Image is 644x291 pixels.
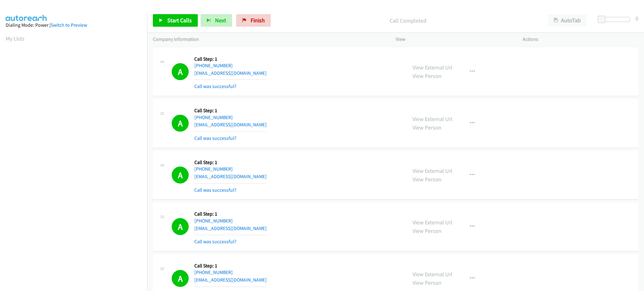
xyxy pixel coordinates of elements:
[194,63,233,69] a: [PHONE_NUMBER]
[413,167,452,174] a: View External Url
[194,135,236,141] a: Call was successful?
[636,14,638,23] div: 0
[194,269,233,275] a: [PHONE_NUMBER]
[194,70,267,76] a: [EMAIL_ADDRESS][DOMAIN_NAME]
[201,14,232,27] button: Next
[548,14,587,27] button: AutoTab
[413,279,441,286] a: View Person
[413,124,441,131] a: View Person
[194,114,233,120] a: [PHONE_NUMBER]
[172,218,189,235] h1: A
[153,14,198,27] a: Start Calls
[194,263,267,269] h5: Call Step: 1
[194,225,267,231] a: [EMAIL_ADDRESS][DOMAIN_NAME]
[172,115,189,132] h1: A
[6,35,25,42] a: My Lists
[172,63,189,80] h1: A
[413,72,441,80] a: View Person
[413,219,452,226] a: View External Url
[194,166,233,172] a: [PHONE_NUMBER]
[194,239,236,244] a: Call was successful?
[194,83,236,89] a: Call was successful?
[172,270,189,287] h1: A
[172,167,189,184] h1: A
[6,21,142,29] div: Dialing Mode: Power |
[194,211,267,217] h5: Call Step: 1
[413,227,441,234] a: View Person
[194,107,267,114] h5: Call Step: 1
[626,120,644,170] iframe: Resource Center
[153,36,384,43] p: Company Information
[194,277,267,283] a: [EMAIL_ADDRESS][DOMAIN_NAME]
[194,122,267,128] a: [EMAIL_ADDRESS][DOMAIN_NAME]
[413,64,452,71] a: View External Url
[194,173,267,179] a: [EMAIL_ADDRESS][DOMAIN_NAME]
[523,36,638,43] p: Actions
[215,17,226,24] span: Next
[167,17,192,24] span: Start Calls
[194,56,267,62] h5: Call Step: 1
[194,218,233,224] a: [PHONE_NUMBER]
[413,271,452,278] a: View External Url
[413,176,441,183] a: View Person
[396,36,511,43] p: View
[194,187,236,193] a: Call was successful?
[236,14,271,27] a: Finish
[279,16,536,25] p: Call Completed
[413,115,452,123] a: View External Url
[51,22,87,28] a: Switch to Preview
[251,17,265,24] span: Finish
[194,159,267,166] h5: Call Step: 1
